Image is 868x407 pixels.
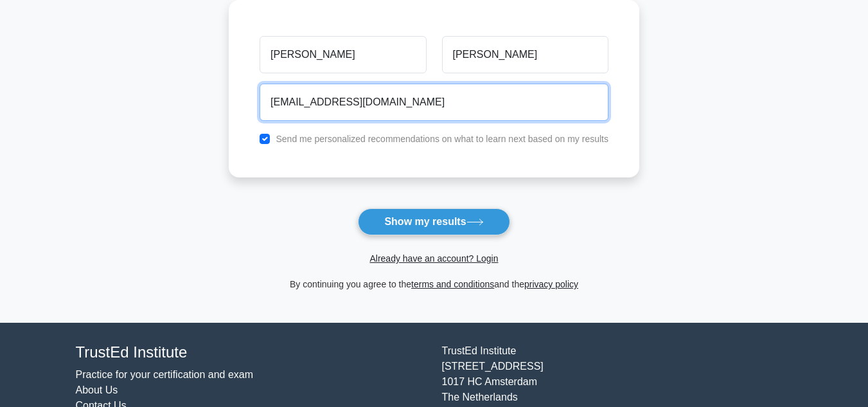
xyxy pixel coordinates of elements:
[524,279,578,289] a: privacy policy
[76,369,254,380] a: Practice for your certification and exam
[276,134,608,144] label: Send me personalized recommendations on what to learn next based on my results
[369,253,498,264] a: Already have an account? Login
[221,276,647,292] div: By continuing you agree to the and the
[76,384,118,395] a: About Us
[442,36,608,73] input: Last name
[260,84,608,121] input: Email
[260,36,426,73] input: First name
[358,208,509,235] button: Show my results
[411,279,494,289] a: terms and conditions
[76,343,427,362] h4: TrustEd Institute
